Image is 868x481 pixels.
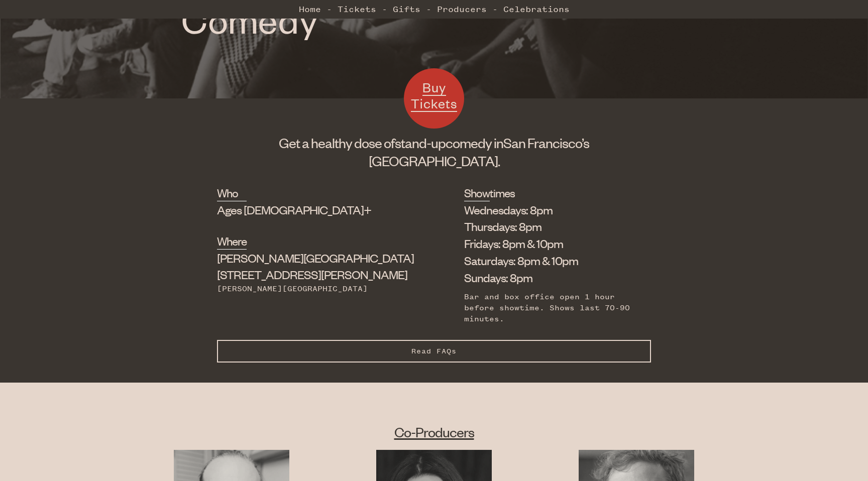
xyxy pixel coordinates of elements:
span: Read FAQs [411,347,457,355]
div: Ages [DEMOGRAPHIC_DATA]+ [217,201,414,218]
h1: Get a healthy dose of comedy in [217,134,651,170]
span: stand-up [395,134,446,151]
button: Read FAQs [217,340,651,363]
h2: Showtimes [464,185,490,201]
li: Saturdays: 8pm & 10pm [464,252,636,269]
a: Buy Tickets [404,68,464,129]
h2: Who [217,185,247,201]
div: [PERSON_NAME][GEOGRAPHIC_DATA] [217,283,414,294]
li: Sundays: 8pm [464,269,636,286]
li: Fridays: 8pm & 10pm [464,235,636,252]
li: Thursdays: 8pm [464,218,636,235]
div: [STREET_ADDRESS][PERSON_NAME] [217,250,414,284]
span: [GEOGRAPHIC_DATA]. [369,152,500,169]
span: [PERSON_NAME][GEOGRAPHIC_DATA] [217,250,414,265]
span: Buy Tickets [411,79,457,111]
div: Bar and box office open 1 hour before showtime. Shows last 70-90 minutes. [464,291,636,325]
span: San Francisco’s [503,134,589,151]
h2: Co-Producers [130,423,738,441]
h2: Where [217,233,247,249]
li: Wednesdays: 8pm [464,201,636,218]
